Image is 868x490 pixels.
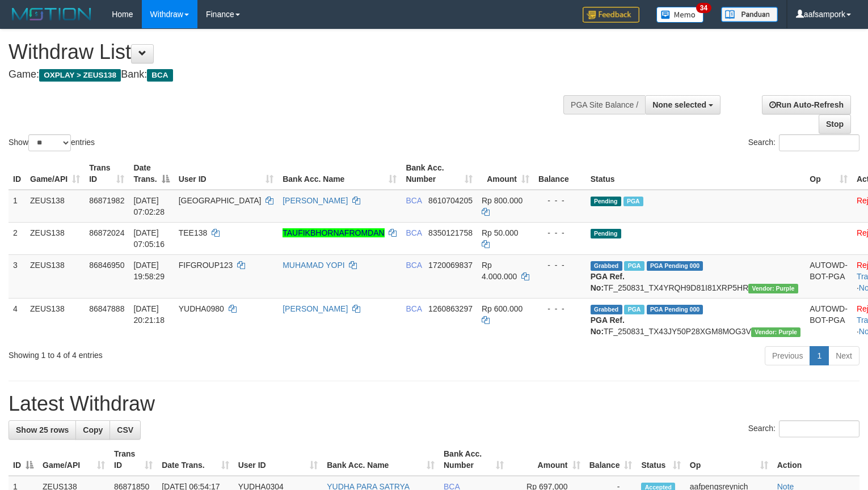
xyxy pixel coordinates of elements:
[591,316,625,336] b: PGA Ref. No:
[83,425,103,434] span: Copy
[762,95,851,114] a: Run Auto-Refresh
[482,304,523,313] span: Rp 600.000
[179,196,262,205] span: [GEOGRAPHIC_DATA]
[624,261,644,271] span: Marked by aafnoeunsreypich
[9,69,567,80] h4: Game: Bank:
[779,420,859,437] input: Search:
[647,305,703,314] span: PGA Pending
[117,425,133,434] span: CSV
[26,254,85,298] td: ZEUS138
[26,157,85,190] th: Game/API: activate to sort column ascending
[585,444,637,476] th: Balance: activate to sort column ascending
[174,157,279,190] th: User ID: activate to sort column ascending
[9,393,859,415] h1: Latest Withdraw
[9,254,26,298] td: 3
[591,229,621,238] span: Pending
[647,261,703,271] span: PGA Pending
[637,444,685,476] th: Status: activate to sort column ascending
[591,305,622,314] span: Grabbed
[765,346,810,365] a: Previous
[406,196,422,205] span: BCA
[773,444,859,476] th: Action
[428,228,473,237] span: Copy 8350121758 to clipboard
[428,196,473,205] span: Copy 8610704205 to clipboard
[109,420,141,440] a: CSV
[810,346,829,365] a: 1
[283,196,348,205] a: [PERSON_NAME]
[9,298,26,342] td: 4
[538,259,582,271] div: - - -
[89,304,124,313] span: 86847888
[133,261,165,281] span: [DATE] 19:58:29
[591,272,625,292] b: PGA Ref. No:
[89,196,124,205] span: 86871982
[586,254,806,298] td: TF_250831_TX4YRQH9D81I81XRP5HR
[283,304,348,313] a: [PERSON_NAME]
[538,195,582,206] div: - - -
[179,228,208,237] span: TEE138
[129,157,174,190] th: Date Trans.: activate to sort column descending
[477,157,534,190] th: Amount: activate to sort column ascending
[751,327,800,337] span: Vendor URL: https://trx4.1velocity.biz
[805,157,852,190] th: Op: activate to sort column ascending
[9,6,95,23] img: MOTION_logo.png
[283,261,344,270] a: MUHAMAD YOPI
[322,444,439,476] th: Bank Acc. Name: activate to sort column ascending
[586,298,806,342] td: TF_250831_TX43JY50P28XGM8MOG3V
[623,197,643,206] span: Marked by aafpengsreynich
[779,134,859,151] input: Search:
[9,444,38,476] th: ID: activate to sort column descending
[133,196,165,216] span: [DATE] 07:02:28
[26,222,85,254] td: ZEUS138
[75,420,110,440] a: Copy
[406,261,422,270] span: BCA
[828,346,859,365] a: Next
[157,444,233,476] th: Date Trans.: activate to sort column ascending
[652,100,706,109] span: None selected
[89,261,124,270] span: 86846950
[9,157,26,190] th: ID
[721,7,778,22] img: panduan.png
[26,298,85,342] td: ZEUS138
[656,7,704,23] img: Button%20Memo.svg
[819,114,851,134] a: Stop
[9,134,95,151] label: Show entries
[748,420,859,437] label: Search:
[586,157,806,190] th: Status
[9,420,76,440] a: Show 25 rows
[38,444,109,476] th: Game/API: activate to sort column ascending
[406,228,422,237] span: BCA
[278,157,401,190] th: Bank Acc. Name: activate to sort column ascending
[85,157,129,190] th: Trans ID: activate to sort column ascending
[9,345,353,361] div: Showing 1 to 4 of 4 entries
[563,95,645,114] div: PGA Site Balance /
[696,3,711,13] span: 34
[482,261,517,281] span: Rp 4.000.000
[28,134,71,151] select: Showentries
[538,303,582,314] div: - - -
[89,228,124,237] span: 86872024
[645,95,720,114] button: None selected
[133,228,165,249] span: [DATE] 07:05:16
[133,304,165,325] span: [DATE] 20:21:18
[805,254,852,298] td: AUTOWD-BOT-PGA
[538,227,582,238] div: - - -
[234,444,323,476] th: User ID: activate to sort column ascending
[9,41,567,63] h1: Withdraw List
[482,228,519,237] span: Rp 50.000
[624,305,644,314] span: Marked by aafnoeunsreypich
[428,261,473,270] span: Copy 1720069837 to clipboard
[109,444,157,476] th: Trans ID: activate to sort column ascending
[685,444,773,476] th: Op: activate to sort column ascending
[748,134,859,151] label: Search:
[428,304,473,313] span: Copy 1260863297 to clipboard
[583,7,639,23] img: Feedback.jpg
[283,228,384,237] a: TAUFIKBHORNAFROMDAN
[147,69,172,82] span: BCA
[401,157,477,190] th: Bank Acc. Number: activate to sort column ascending
[16,425,69,434] span: Show 25 rows
[179,304,224,313] span: YUDHA0980
[9,222,26,254] td: 2
[748,284,798,293] span: Vendor URL: https://trx4.1velocity.biz
[179,261,233,270] span: FIFGROUP123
